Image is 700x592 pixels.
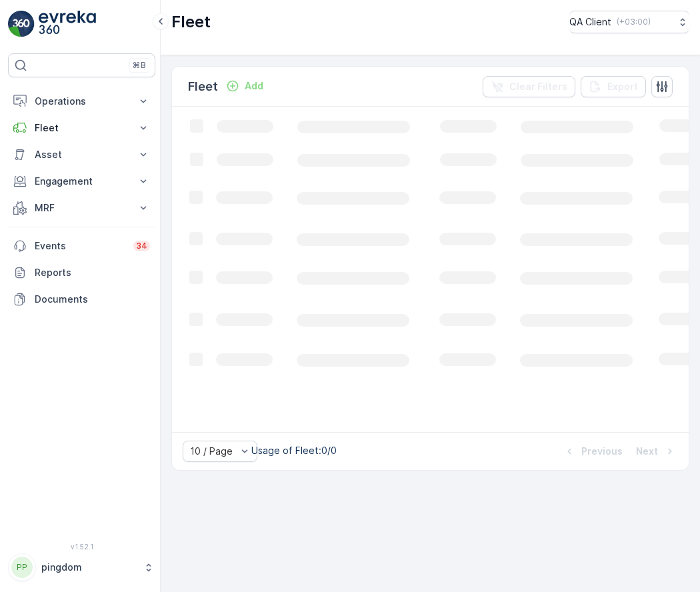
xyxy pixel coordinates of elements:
[35,95,129,108] p: Operations
[635,443,678,459] button: Next
[8,259,155,286] a: Reports
[569,11,689,33] button: QA Client(+03:00)
[41,561,137,574] p: pingdom
[8,141,155,168] button: Asset
[8,88,155,115] button: Operations
[607,80,638,93] p: Export
[581,76,646,97] button: Export
[35,148,129,161] p: Asset
[8,168,155,195] button: Engagement
[8,553,155,581] button: PPpingdom
[35,293,150,306] p: Documents
[8,233,155,259] a: Events34
[221,78,269,94] button: Add
[188,77,218,96] p: Fleet
[636,445,658,458] p: Next
[251,444,337,457] p: Usage of Fleet : 0/0
[8,195,155,221] button: MRF
[35,201,129,215] p: MRF
[8,11,35,37] img: logo
[8,115,155,141] button: Fleet
[483,76,575,97] button: Clear Filters
[35,175,129,188] p: Engagement
[136,241,147,251] p: 34
[133,60,146,71] p: ⌘B
[245,79,263,93] p: Add
[561,443,624,459] button: Previous
[509,80,567,93] p: Clear Filters
[569,15,611,29] p: QA Client
[39,11,96,37] img: logo_light-DOdMpM7g.png
[11,557,33,578] div: PP
[581,445,623,458] p: Previous
[617,17,651,27] p: ( +03:00 )
[171,11,211,33] p: Fleet
[35,239,125,253] p: Events
[35,121,129,135] p: Fleet
[8,543,155,551] span: v 1.52.1
[8,286,155,313] a: Documents
[35,266,150,279] p: Reports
